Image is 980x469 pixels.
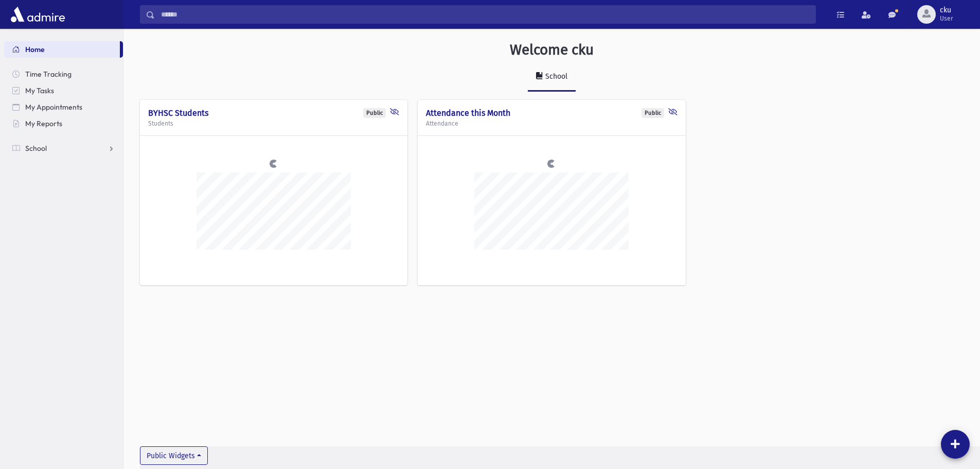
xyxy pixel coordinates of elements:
[528,63,576,92] a: School
[25,45,45,54] span: Home
[4,41,120,58] a: Home
[155,5,815,24] input: Search
[140,446,208,465] button: Public Widgets
[25,119,62,128] span: My Reports
[940,14,953,23] span: User
[4,140,123,157] a: School
[426,120,677,127] h5: Attendance
[4,99,123,115] a: My Appointments
[4,82,123,99] a: My Tasks
[940,6,953,14] span: cku
[510,41,594,59] h3: Welcome cku
[25,86,54,95] span: My Tasks
[25,144,47,153] span: School
[363,108,386,118] div: Public
[642,108,664,118] div: Public
[25,70,72,79] span: Time Tracking
[8,4,67,25] img: AdmirePro
[426,108,677,118] h4: Attendance this Month
[25,102,82,112] span: My Appointments
[4,115,123,132] a: My Reports
[543,72,567,81] div: School
[148,108,399,118] h4: BYHSC Students
[4,66,123,82] a: Time Tracking
[148,120,399,127] h5: Students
